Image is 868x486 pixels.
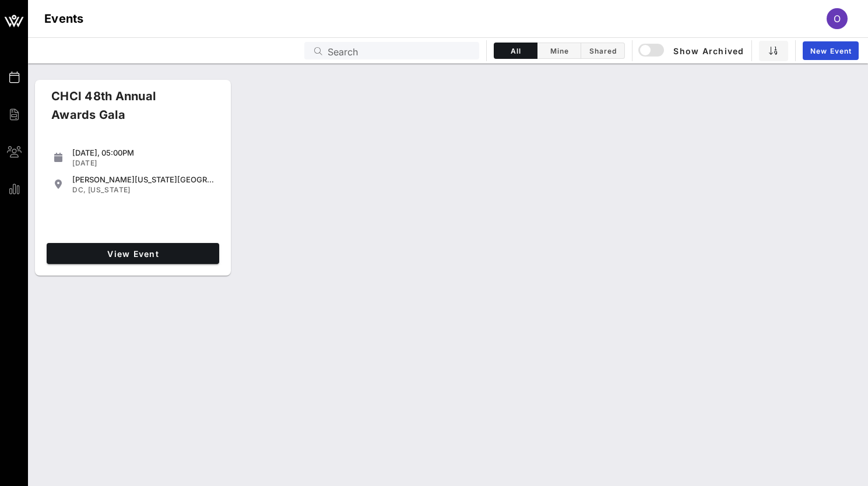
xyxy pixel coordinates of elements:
span: O [834,13,841,24]
div: [DATE] [72,159,215,168]
span: Show Archived [640,44,744,58]
span: All [501,47,530,55]
button: Shared [581,43,625,59]
h1: Events [44,9,84,28]
div: CHCI 48th Annual Awards Gala [42,87,206,133]
span: Shared [588,47,617,55]
span: New Event [810,47,852,55]
span: Mine [544,47,574,55]
a: New Event [803,41,859,60]
a: View Event [47,243,219,264]
span: View Event [51,249,215,259]
button: All [494,43,537,59]
div: [DATE], 05:00PM [72,148,215,157]
div: [PERSON_NAME][US_STATE][GEOGRAPHIC_DATA] [72,175,215,184]
button: Mine [537,43,581,59]
span: DC, [72,185,86,194]
span: [US_STATE] [88,185,131,194]
button: Show Archived [639,40,744,61]
div: O [827,8,848,29]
